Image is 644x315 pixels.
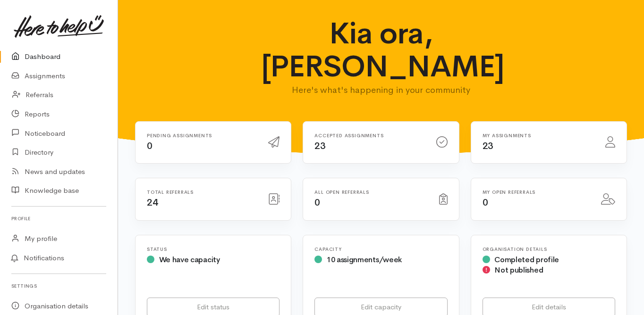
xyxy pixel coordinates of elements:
[147,190,257,195] h6: Total referrals
[327,255,402,265] span: 10 assignments/week
[483,197,488,208] span: 0
[494,265,543,275] span: Not published
[147,247,280,252] h6: Status
[483,140,493,152] span: 23
[11,280,106,292] h6: Settings
[159,255,220,265] span: We have capacity
[261,17,501,83] h1: Kia ora, [PERSON_NAME]
[314,247,447,252] h6: Capacity
[314,197,320,208] span: 0
[314,190,427,195] h6: All open referrals
[483,190,590,195] h6: My open referrals
[147,197,158,208] span: 24
[261,83,501,97] p: Here's what's happening in your community
[11,212,106,225] h6: Profile
[147,140,153,152] span: 0
[483,133,594,138] h6: My assignments
[483,247,615,252] h6: Organisation Details
[494,255,559,265] span: Completed profile
[147,133,257,138] h6: Pending assignments
[314,133,424,138] h6: Accepted assignments
[314,140,325,152] span: 23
